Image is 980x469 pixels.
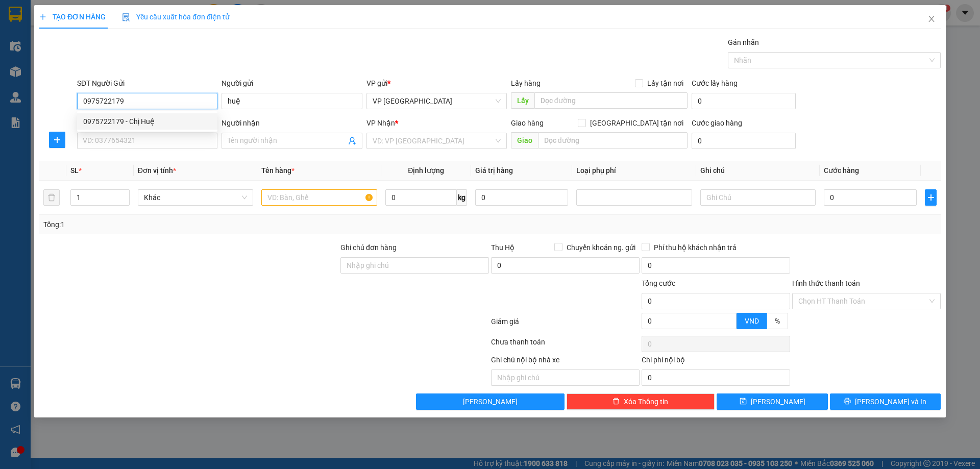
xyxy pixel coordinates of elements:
[586,117,688,129] span: [GEOGRAPHIC_DATA] tận nơi
[39,13,46,20] span: plus
[222,117,362,129] div: Người nhận
[624,396,668,407] span: Xóa Thông tin
[261,166,295,175] span: Tên hàng
[572,161,696,181] th: Loại phụ phí
[567,393,715,410] button: deleteXóa Thông tin
[366,78,507,89] div: VP gửi
[70,166,79,175] span: SL
[348,137,356,145] span: user-add
[39,13,106,21] span: TẠO ĐƠN HÀNG
[692,93,796,109] input: Cước lấy hàng
[700,189,816,206] input: Ghi Chú
[696,161,820,181] th: Ghi chú
[740,398,747,406] span: save
[340,257,489,274] input: Ghi chú đơn hàng
[751,396,805,407] span: [PERSON_NAME]
[692,79,738,87] label: Cước lấy hàng
[650,242,741,253] span: Phí thu hộ khách nhận trả
[538,132,688,149] input: Dọc đường
[366,119,395,127] span: VP Nhận
[792,279,860,287] label: Hình thức thanh toán
[642,354,790,369] div: Chi phí nội bộ
[830,393,941,410] button: printer[PERSON_NAME] và In
[917,5,946,34] button: Close
[475,189,568,206] input: 0
[138,166,176,175] span: Đơn vị tính
[77,78,217,89] div: SĐT Người Gửi
[824,166,859,175] span: Cước hàng
[373,93,501,109] span: VP Thái Bình
[511,79,541,87] span: Lấy hàng
[144,190,247,205] span: Khác
[612,398,620,406] span: delete
[340,243,397,252] label: Ghi chú đơn hàng
[457,189,467,206] span: kg
[855,396,926,407] span: [PERSON_NAME] và In
[83,116,211,127] div: 0975722179 - Chị Huệ
[122,13,130,21] img: icon
[222,78,362,89] div: Người gửi
[261,189,377,206] input: VD: Bàn, Ghế
[491,243,514,252] span: Thu Hộ
[728,38,759,46] label: Gán nhãn
[491,354,640,369] div: Ghi chú nội bộ nhà xe
[122,13,230,21] span: Yêu cầu xuất hóa đơn điện tử
[49,132,65,148] button: plus
[43,219,378,230] div: Tổng: 1
[562,242,640,253] span: Chuyển khoản ng. gửi
[692,119,742,127] label: Cước giao hàng
[642,279,675,287] span: Tổng cước
[475,166,513,175] span: Giá trị hàng
[463,396,518,407] span: [PERSON_NAME]
[511,132,538,149] span: Giao
[745,317,759,325] span: VND
[490,336,641,354] div: Chưa thanh toán
[511,119,544,127] span: Giao hàng
[925,189,936,206] button: plus
[717,393,827,410] button: save[PERSON_NAME]
[775,317,780,325] span: %
[511,92,534,109] span: Lấy
[927,15,936,23] span: close
[491,369,640,386] input: Nhập ghi chú
[534,92,688,109] input: Dọc đường
[692,133,796,149] input: Cước giao hàng
[844,398,851,406] span: printer
[490,316,641,334] div: Giảm giá
[925,193,936,202] span: plus
[643,78,688,89] span: Lấy tận nơi
[50,136,65,144] span: plus
[43,189,60,206] button: delete
[416,393,565,410] button: [PERSON_NAME]
[77,113,217,130] div: 0975722179 - Chị Huệ
[408,166,444,175] span: Định lượng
